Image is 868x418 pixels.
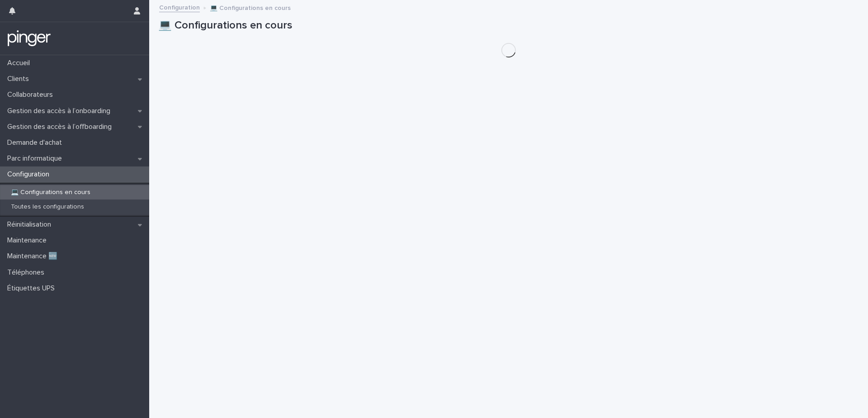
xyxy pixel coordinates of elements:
p: Gestion des accès à l’onboarding [4,107,118,115]
a: Configuration [159,2,200,12]
p: Configuration [4,170,57,179]
p: Téléphones [4,268,52,277]
p: 💻 Configurations en cours [210,2,291,12]
p: Accueil [4,59,37,67]
h1: 💻 Configurations en cours [158,19,859,32]
p: 💻 Configurations en cours [4,189,98,196]
p: Toutes les configurations [4,203,91,211]
p: Clients [4,75,36,83]
p: Maintenance 🆕 [4,252,65,261]
p: Parc informatique [4,154,69,163]
img: mTgBEunGTSyRkCgitkcU [7,29,51,47]
p: Demande d'achat [4,138,69,147]
p: Collaborateurs [4,90,60,99]
p: Maintenance [4,236,54,245]
p: Étiquettes UPS [4,284,62,293]
p: Réinitialisation [4,220,58,229]
p: Gestion des accès à l’offboarding [4,123,119,131]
